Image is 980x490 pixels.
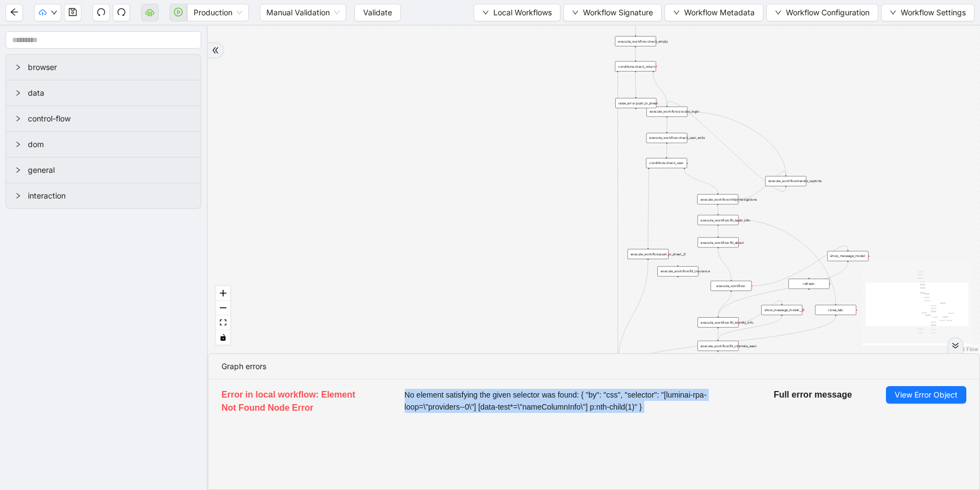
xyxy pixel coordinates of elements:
[92,4,110,21] button: undo
[216,286,230,301] button: zoom in
[667,102,786,191] g: Edge from execute_workflow:handle_captcha to execute_workflow:zocdoc_login
[216,316,230,330] button: fit view
[145,8,154,16] span: cloud-server
[266,4,340,21] span: Manual Validation
[405,389,740,413] span: No element satisfying the given selector was found: { "by": "css", "selector": "[luminai-rpa-loop...
[563,4,662,21] button: downWorkflow Signature
[28,87,192,99] span: data
[113,4,130,21] button: redo
[739,171,786,199] g: Edge from execute_workflow:initial_navigations to execute_workflow:handle_captcha
[6,132,201,157] div: dom
[216,330,230,345] button: toggle interactivity
[710,281,751,291] div: execute_workflow:
[815,305,856,316] div: close_tab:
[583,7,653,19] span: Workflow Signature
[212,46,219,54] span: double-right
[950,346,978,352] a: React Flow attribution
[646,133,687,143] div: execute_workflow:check_user_exits
[6,55,201,80] div: browser
[646,158,687,168] div: conditions:check_user
[64,4,81,21] button: save
[615,36,656,46] div: execute_workflow:check_empty
[646,107,687,117] div: execute_workflow:zocdoc_login
[740,300,782,322] g: Edge from execute_workflow:fill_identity_info to show_message_modal:__0
[15,115,21,122] span: right
[698,215,739,225] div: execute_workflow:fill_basic_info
[648,169,649,248] g: Edge from conditions:check_user to execute_workflow:push_to_sheet__0
[28,164,192,176] span: general
[363,7,392,19] span: Validate
[718,248,731,279] g: Edge from execute_workflow:fill_about to execute_workflow:
[765,176,806,186] div: execute_workflow:handle_captcha
[657,266,698,277] div: execute_workflow:fill_insurance
[886,386,966,404] button: View Error Object
[633,112,640,119] span: plus-circle
[572,9,579,16] span: down
[627,249,668,259] div: execute_workflow:push_to_sheet__0
[141,4,159,21] button: cloud-server
[881,4,975,21] button: downWorkflow Settings
[618,260,648,369] g: Edge from execute_workflow:push_to_sheet__0 to loop_iterator:
[221,388,370,415] h5: Error in local workflow: Element Not Found Node Error
[698,237,739,248] div: execute_workflow:fill_about
[117,8,126,16] span: redo
[493,7,552,19] span: Local Workflows
[761,305,802,316] div: show_message_modal:__0
[698,317,739,328] div: execute_workflow:fill_identity_info
[684,169,717,193] g: Edge from conditions:check_user to execute_workflow:initial_navigations
[615,98,656,108] div: raise_error:push_to_sheet
[15,167,21,173] span: right
[68,8,77,16] span: save
[34,4,61,21] button: cloud-uploaddown
[684,7,755,19] span: Workflow Metadata
[718,205,719,214] g: Edge from execute_workflow:initial_navigations to execute_workflow:fill_basic_info
[15,64,21,71] span: right
[194,4,242,21] span: Production
[28,190,192,202] span: interaction
[827,251,868,261] div: show_message_modal:
[474,4,561,21] button: downLocal Workflows
[15,90,21,96] span: right
[697,194,738,205] div: execute_workflow:initial_navigations
[697,341,738,351] div: execute_workflow:fill_clientele_seen
[664,4,763,21] button: downWorkflow Metadata
[657,266,698,277] div: execute_workflow:fill_insuranceplus-circle
[766,4,878,21] button: downWorkflow Configuration
[806,293,813,300] span: plus-circle
[752,246,848,285] g: Edge from execute_workflow: to show_message_modal:
[482,9,489,16] span: down
[789,279,830,289] div: refresh:plus-circle
[718,316,782,340] g: Edge from show_message_modal:__0 to execute_workflow:fill_clientele_seen
[895,389,958,401] span: View Error Object
[5,4,23,21] button: arrow-left
[354,4,401,21] button: Validate
[51,9,57,16] span: down
[28,61,192,73] span: browser
[673,9,680,16] span: down
[654,72,667,106] g: Edge from conditions:check_return to execute_workflow:zocdoc_login
[786,7,870,19] span: Workflow Configuration
[216,301,230,316] button: zoom out
[615,61,656,72] div: conditions:check_return
[635,72,636,97] g: Edge from conditions:check_return to raise_error:push_to_sheet
[718,262,848,316] g: Edge from show_message_modal: to execute_workflow:fill_identity_info
[6,183,201,208] div: interaction
[901,7,966,19] span: Workflow Settings
[15,141,21,148] span: right
[890,9,896,16] span: down
[97,8,106,16] span: undo
[789,279,830,289] div: refresh:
